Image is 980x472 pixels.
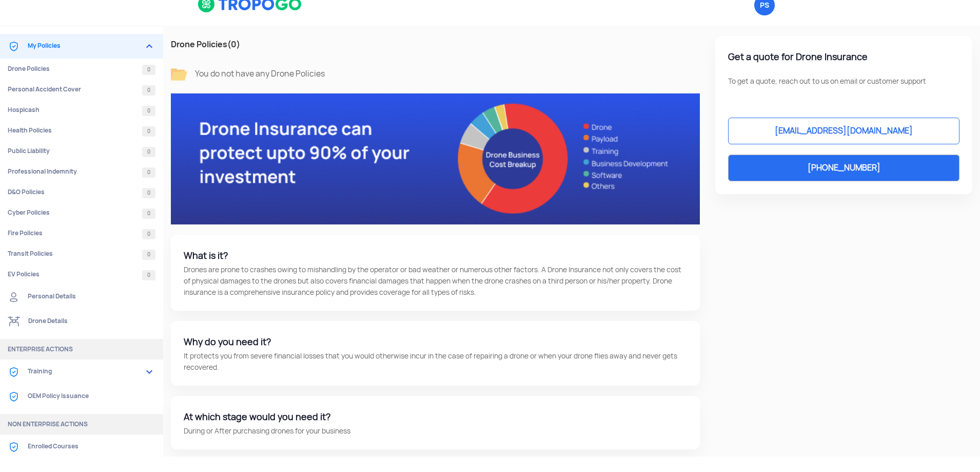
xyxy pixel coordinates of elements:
[184,409,687,425] div: At which stage would you need it?
[142,229,155,239] span: 0
[184,350,687,373] div: It protects you from severe financial losses that you would otherwise incur in the case of repair...
[8,315,21,328] img: ic_Drone%20details.svg
[142,209,155,219] span: 0
[143,366,155,378] img: expand_more.png
[8,291,20,303] img: ic_Personal%20details.svg
[142,167,155,178] span: 0
[171,93,700,224] img: bg_drone.png
[142,126,155,137] span: 0
[142,147,155,157] span: 0
[184,248,687,264] div: What is it?
[142,85,155,96] span: 0
[184,334,687,350] div: Why do you need it?
[142,65,155,75] span: 0
[8,40,20,52] img: ic_Coverages.svg
[728,118,959,144] a: [EMAIL_ADDRESS][DOMAIN_NAME]
[728,75,959,87] div: To get a quote, reach out to us on email or customer support
[8,441,20,453] img: ic_Coverages.svg
[8,366,20,378] img: ic_Coverages.svg
[142,270,155,280] span: 0
[171,39,700,51] h3: Drone Policies (0)
[8,390,20,403] img: ic_Coverages.svg
[728,155,959,181] a: [PHONE_NUMBER]
[142,250,155,260] span: 0
[195,67,325,81] div: You do not have any Drone Policies
[143,40,155,52] img: expand_more.png
[142,106,155,116] span: 0
[184,264,687,298] div: Drones are prone to crashes owing to mishandling by the operator or bad weather or numerous other...
[728,49,959,65] div: Get a quote for Drone Insurance
[184,425,687,437] div: During or After purchasing drones for your business
[142,188,155,198] span: 0
[171,66,187,83] img: ic_empty.png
